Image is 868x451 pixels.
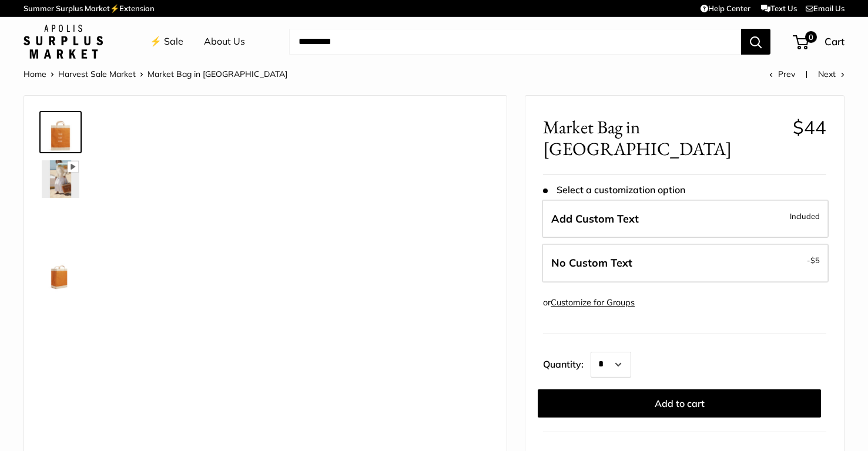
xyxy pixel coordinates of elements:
a: Customize for Groups [551,297,635,308]
span: Add Custom Text [551,212,639,225]
a: Market Bag in Cognac [39,205,82,247]
label: Leave Blank [542,244,829,282]
a: Help Center [701,4,750,13]
span: $44 [793,116,826,139]
span: Market Bag in [GEOGRAPHIC_DATA] [148,69,287,79]
button: Add to cart [538,389,821,418]
a: About Us [204,33,245,51]
div: or [543,295,635,311]
img: Market Bag in Cognac [42,254,79,292]
a: Home [24,69,46,79]
a: Prev [769,69,795,79]
label: Quantity: [543,348,591,378]
a: Text Us [761,4,797,13]
img: Market Bag in Cognac [42,113,79,151]
span: 0 [805,31,817,43]
a: Market Bag in Cognac [39,252,82,294]
a: description_Seal of authenticity printed on the backside of every bag. [39,346,82,388]
span: $5 [810,255,820,265]
a: Market Bag in Cognac [39,111,82,153]
span: Cart [825,35,844,48]
a: Next [818,69,844,79]
button: Search [741,29,770,55]
a: Market Bag in Cognac [39,393,82,435]
span: Market Bag in [GEOGRAPHIC_DATA] [543,116,783,160]
a: 0 Cart [794,32,844,51]
span: Select a customization option [543,184,685,196]
img: Apolis: Surplus Market [24,25,103,59]
span: Included [790,209,820,223]
img: Market Bag in Cognac [42,160,79,198]
a: Market Bag in Cognac [39,299,82,341]
a: Harvest Sale Market [58,69,136,79]
span: No Custom Text [551,256,632,270]
a: Market Bag in Cognac [39,158,82,200]
nav: Breadcrumb [24,66,287,82]
a: ⚡️ Sale [150,33,183,51]
label: Add Custom Text [542,200,829,238]
input: Search... [289,29,741,55]
a: Email Us [806,4,844,13]
span: - [807,253,820,267]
